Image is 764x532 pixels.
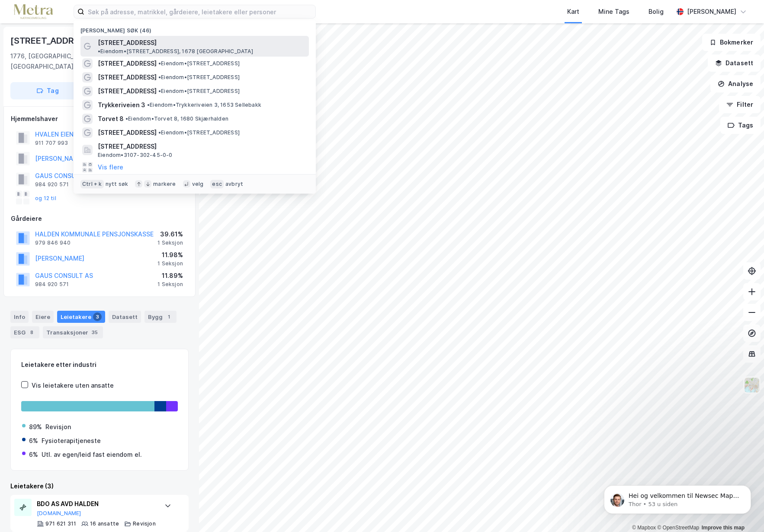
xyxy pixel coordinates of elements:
button: Tags [720,117,761,134]
span: [STREET_ADDRESS] [98,72,157,83]
div: 1 [164,312,173,321]
button: Bokmerker [702,34,761,51]
div: 1 Seksjon [157,260,183,267]
div: [PERSON_NAME] [687,6,736,17]
div: Ctrl + k [80,180,104,188]
div: Eiere [32,311,54,323]
div: Leietakere etter industri [21,360,178,370]
div: Hjemmelshaver [11,114,188,124]
div: [PERSON_NAME] søk (46) [74,20,316,36]
p: Message from Thor, sent 53 u siden [38,33,149,41]
div: 979 846 940 [35,239,71,246]
iframe: Intercom notifications melding [591,467,764,528]
span: Eiendom • 3107-302-45-0-0 [98,152,173,159]
div: 984 920 571 [35,281,69,288]
button: Analyse [710,75,761,92]
div: Vis leietakere uten ansatte [32,380,114,391]
span: Torvet 8 [98,114,124,124]
div: esc [210,180,224,188]
div: 6% [29,436,38,446]
div: 6% [29,449,38,460]
div: 984 920 571 [35,181,69,188]
span: Trykkeriveien 3 [98,100,145,110]
span: Hei og velkommen til Newsec Maps, [PERSON_NAME] 🥳 Om det er du lurer på så kan du enkelt chatte d... [38,25,148,67]
a: OpenStreetMap [657,525,699,531]
div: Mine Tags [598,6,629,17]
div: avbryt [225,181,243,188]
div: 3 [93,312,102,321]
div: Leietakere [57,311,105,323]
span: [STREET_ADDRESS] [98,141,305,152]
div: ESG [10,326,39,338]
button: Tag [10,82,85,99]
span: Eiendom • [STREET_ADDRESS] [158,74,240,81]
a: Mapbox [632,525,656,531]
span: Eiendom • Torvet 8, 1680 Skjærhalden [125,115,228,122]
div: Kart [567,6,579,17]
div: 11.98% [157,250,183,260]
span: [STREET_ADDRESS] [98,127,157,138]
button: [DOMAIN_NAME] [37,510,81,517]
div: 89% [29,422,42,432]
div: 971 621 311 [45,520,76,527]
div: 1 Seksjon [157,281,183,288]
span: [STREET_ADDRESS] [98,58,157,69]
div: 39.61% [157,229,183,239]
div: Info [10,311,29,323]
div: Datasett [109,311,141,323]
div: 1776, [GEOGRAPHIC_DATA], [GEOGRAPHIC_DATA] [10,51,146,72]
span: Eiendom • [STREET_ADDRESS] [158,129,240,136]
span: Eiendom • [STREET_ADDRESS] [158,88,240,95]
div: 911 707 993 [35,140,68,147]
span: • [98,48,100,54]
button: Filter [719,96,761,113]
span: • [125,115,128,122]
div: Utl. av egen/leid fast eiendom el. [42,449,142,460]
div: Transaksjoner [43,326,103,338]
span: • [158,129,161,136]
a: Improve this map [702,525,745,531]
button: Vis flere [98,162,123,172]
span: • [158,74,161,80]
span: • [158,88,161,94]
div: Fysioterapitjeneste [42,436,101,446]
span: [STREET_ADDRESS] [98,86,157,96]
div: Gårdeiere [11,213,188,224]
div: Revisjon [133,520,156,527]
div: velg [192,181,204,188]
div: 1 Seksjon [157,239,183,246]
span: Eiendom • [STREET_ADDRESS], 1678 [GEOGRAPHIC_DATA] [98,48,253,55]
div: Bygg [144,311,177,323]
div: nytt søk [106,181,128,188]
div: 8 [27,328,36,337]
div: markere [153,181,176,188]
span: • [158,60,161,67]
input: Søk på adresse, matrikkel, gårdeiere, leietakere eller personer [84,5,315,18]
img: metra-logo.256734c3b2bbffee19d4.png [14,4,53,19]
img: Z [744,377,760,393]
div: 11.89% [157,271,183,281]
span: [STREET_ADDRESS] [98,38,157,48]
div: [STREET_ADDRESS] [10,34,95,48]
div: Bolig [648,6,664,17]
div: 35 [90,328,100,337]
div: Revisjon [45,422,71,432]
div: 16 ansatte [90,520,119,527]
span: Eiendom • Trykkeriveien 3, 1653 Sellebakk [147,102,261,108]
span: • [147,102,150,108]
button: Datasett [708,54,761,72]
div: Leietakere (3) [10,481,189,491]
span: Eiendom • [STREET_ADDRESS] [158,60,240,67]
div: BDO AS AVD HALDEN [37,499,156,509]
